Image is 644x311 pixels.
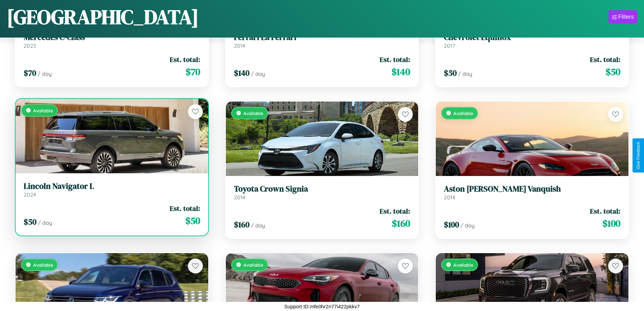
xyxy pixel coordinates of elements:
[24,181,200,191] h3: Lincoln Navigator L
[38,219,52,226] span: / day
[460,222,475,229] span: / day
[38,70,52,77] span: / day
[453,110,473,116] span: Available
[444,32,620,42] h3: Chevrolet Equinox
[380,54,410,64] span: Est. total:
[234,32,410,49] a: Ferrari La Ferrari2014
[251,222,265,229] span: / day
[444,32,620,49] a: Chevrolet Equinox2017
[392,217,410,230] span: $ 160
[186,65,200,79] span: $ 70
[284,302,360,311] p: Support ID: mfe0hr2n77i422pkkv7
[234,32,410,42] h3: Ferrari La Ferrari
[444,67,457,79] span: $ 50
[444,42,455,49] span: 2017
[33,108,53,113] span: Available
[234,194,245,201] span: 2014
[170,54,200,64] span: Est. total:
[234,67,249,79] span: $ 140
[24,32,200,49] a: Mercedes C-Class2023
[24,181,200,198] a: Lincoln Navigator L2024
[234,42,245,49] span: 2014
[24,191,36,198] span: 2024
[33,262,53,268] span: Available
[380,206,410,216] span: Est. total:
[636,142,641,169] div: Give Feedback
[444,184,620,201] a: Aston [PERSON_NAME] Vanquish2014
[185,214,200,227] span: $ 50
[24,32,200,42] h3: Mercedes C-Class
[605,65,620,79] span: $ 50
[243,262,263,268] span: Available
[458,70,472,77] span: / day
[590,206,620,216] span: Est. total:
[391,65,410,79] span: $ 140
[243,110,263,116] span: Available
[609,10,637,24] button: Filters
[444,194,455,201] span: 2014
[444,184,620,194] h3: Aston [PERSON_NAME] Vanquish
[590,54,620,64] span: Est. total:
[618,14,634,20] div: Filters
[602,217,620,230] span: $ 100
[24,216,37,227] span: $ 50
[234,184,410,201] a: Toyota Crown Signia2014
[234,219,249,230] span: $ 160
[251,70,265,77] span: / day
[170,203,200,213] span: Est. total:
[444,219,459,230] span: $ 100
[24,42,36,49] span: 2023
[453,262,473,268] span: Available
[7,3,199,31] h1: [GEOGRAPHIC_DATA]
[234,184,410,194] h3: Toyota Crown Signia
[24,67,36,79] span: $ 70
